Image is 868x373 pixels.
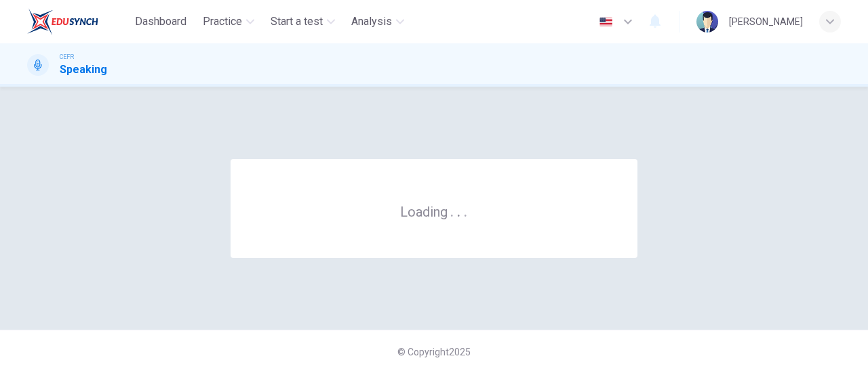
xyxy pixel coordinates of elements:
[60,52,74,62] span: CEFR
[203,14,242,30] span: Practice
[351,14,392,30] span: Analysis
[463,199,468,221] h6: .
[346,9,410,34] button: Analysis
[450,199,454,221] h6: .
[265,9,340,34] button: Start a test
[271,14,323,30] span: Start a test
[130,9,192,34] button: Dashboard
[197,9,260,34] button: Practice
[696,11,718,32] img: Profile picture
[397,347,471,357] span: © Copyright 2025
[822,327,854,359] iframe: Intercom live chat
[135,14,186,30] span: Dashboard
[400,202,468,220] h6: Loading
[60,62,107,78] h1: Speaking
[729,14,803,30] div: [PERSON_NAME]
[456,199,461,221] h6: .
[27,8,130,35] a: EduSynch logo
[27,8,98,35] img: EduSynch logo
[597,17,614,27] img: en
